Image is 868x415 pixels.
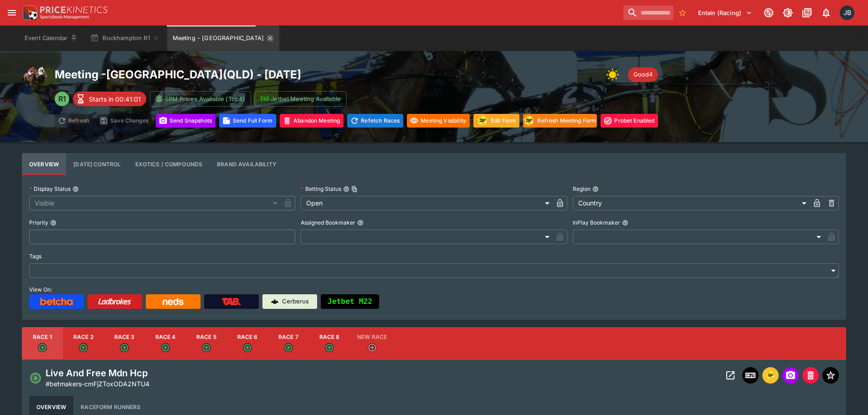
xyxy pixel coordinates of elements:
img: Neds [163,298,183,305]
svg: Open [243,343,252,352]
img: jetbet-logo.svg [260,94,269,103]
button: New Race [350,327,394,360]
button: Select Tenant [693,5,758,20]
button: Open Event [722,367,739,384]
span: Good4 [628,70,658,79]
p: Betting Status [301,185,341,193]
img: Betcha [40,298,73,305]
svg: Open [29,372,42,384]
button: Update RacingForm for all races in this meeting [473,114,519,128]
span: Mark an event as closed and abandoned. [802,370,819,379]
a: Cerberus [262,294,317,309]
button: Toggle light/dark mode [780,5,796,21]
button: Assigned Bookmaker [357,220,364,226]
p: Display Status [29,185,71,193]
button: Event Calendar [19,26,83,51]
svg: Open [284,343,293,352]
button: Betting StatusCopy To Clipboard [343,186,349,192]
button: Connected to PK [760,5,777,21]
svg: Open [161,343,170,352]
button: Priority [50,220,56,226]
button: Race 5 [186,327,227,360]
button: Configure each race specific details at once [66,153,128,175]
img: PriceKinetics Logo [20,4,38,22]
img: Ladbrokes [98,298,131,305]
button: Jetbet Meeting Available [255,91,347,107]
button: View and edit meeting dividends and compounds. [128,153,210,175]
div: Country [573,196,810,210]
button: racingform [762,367,779,384]
div: racingform [476,114,489,127]
div: Visible [29,196,281,210]
button: Race 2 [63,327,104,360]
button: Refetching all race data will discard any changes you have made and reload the latest race data f... [347,114,403,128]
button: Mark all events in meeting as closed and abandoned. [280,114,344,128]
div: racingform [765,370,776,381]
button: Rockhampton R1 [85,26,165,51]
p: InPlay Bookmaker [573,219,620,226]
div: Track Condition: Good4 [628,67,658,82]
button: Send Snapshots [156,114,216,128]
p: Assigned Bookmaker [301,219,355,226]
button: Race 8 [309,327,350,360]
button: Refresh Meeting Form [523,114,597,128]
button: Notifications [818,5,834,21]
div: Josh Brown [840,5,854,20]
img: Cerberus [271,298,278,305]
h4: Live And Free Mdn Hcp [46,367,149,379]
button: Send Full Form [219,114,276,128]
p: Priority [29,219,48,226]
span: View On: [29,286,52,293]
button: SRM Prices Available (Top4) [150,91,251,107]
button: Copy To Clipboard [351,186,358,192]
div: racingform [523,114,535,127]
svg: Open [38,343,47,352]
button: Documentation [799,5,815,21]
button: Region [592,186,599,192]
svg: Open [120,343,129,352]
img: PriceKinetics [40,6,108,13]
input: search [623,5,673,20]
button: Meeting - Rockhampton [167,26,279,51]
div: Weather: FINE [606,66,624,84]
p: Tags [29,252,41,260]
button: Base meeting details [22,153,66,175]
button: Display Status [72,186,79,192]
h2: Meeting - [GEOGRAPHIC_DATA] ( QLD ) - [DATE] [55,67,301,82]
button: No Bookmarks [675,5,690,20]
button: Josh Brown [837,3,857,23]
img: Sportsbook Management [40,15,89,19]
p: Region [573,185,591,193]
p: Starts in 00:41:01 [89,94,141,104]
button: Race 4 [145,327,186,360]
button: Jetbet M22 [321,294,379,309]
img: horse_racing.png [22,66,47,91]
img: sun.png [606,66,624,84]
svg: Open [202,343,211,352]
button: Race 1 [22,327,63,360]
button: Set all events in meeting to specified visibility [407,114,470,128]
span: Send Snapshot [782,367,799,384]
button: Set Featured Event [822,367,839,384]
button: Race 6 [227,327,268,360]
button: open drawer [4,5,20,21]
button: Toggle ProBet for every event in this meeting [601,114,658,128]
button: Race 3 [104,327,145,360]
button: InPlay Bookmaker [622,220,628,226]
svg: Open [325,343,334,352]
img: racingform.png [476,115,489,126]
p: Copy To Clipboard [46,379,149,389]
img: TabNZ [222,298,241,305]
button: Inplay [742,367,759,384]
button: Race 7 [268,327,309,360]
button: Configure brand availability for the meeting [210,153,284,175]
img: racingform.png [523,115,535,126]
img: racingform.png [765,370,776,380]
svg: Open [79,343,88,352]
div: Open [301,196,552,210]
p: Cerberus [282,297,309,306]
